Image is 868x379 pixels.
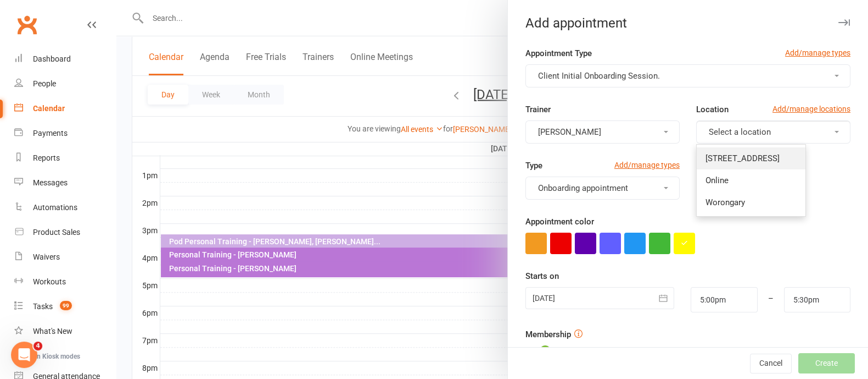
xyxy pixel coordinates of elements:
label: Starts on [525,270,559,283]
div: – [757,287,785,312]
a: Online [697,169,805,191]
a: Reports [14,146,116,171]
a: Workouts [14,270,116,294]
label: Type [525,159,542,172]
label: Membership [525,328,571,341]
a: People [14,72,116,96]
span: Onboarding appointment [538,183,628,193]
span: 4 [33,342,42,350]
span: [PERSON_NAME] [538,127,601,137]
a: Dashboard [14,47,116,72]
div: Workouts [33,277,66,286]
a: Product Sales [14,220,116,245]
label: Trainer [525,103,551,116]
a: Add/manage types [785,47,850,59]
a: Worongary [697,191,805,213]
span: [STREET_ADDRESS] [705,153,780,163]
a: Tasks 99 [14,294,116,319]
div: Automations [33,203,77,212]
button: Cancel [750,354,792,373]
div: Payments [33,129,68,138]
a: [STREET_ADDRESS] [697,147,805,169]
a: Messages [14,171,116,195]
div: Reports [33,153,60,162]
div: Require active membership for members? [561,345,714,359]
span: Online [705,175,729,185]
span: Client Initial Onboarding Session. [538,71,660,81]
a: What's New [14,319,116,344]
span: 99 [60,301,72,310]
label: Appointment color [525,215,594,228]
a: Automations [14,195,116,220]
label: Location [696,103,729,116]
div: What's New [33,327,72,336]
a: Add/manage locations [772,103,850,115]
a: Add/manage types [614,159,680,171]
a: Waivers [14,245,116,270]
div: Calendar [33,104,65,113]
button: Onboarding appointment [525,177,680,200]
div: Messages [33,178,68,187]
button: [PERSON_NAME] [525,120,680,144]
div: Dashboard [33,54,71,63]
span: Worongary [705,197,745,207]
iframe: Intercom live chat [11,342,37,368]
div: Waivers [33,252,60,261]
div: People [33,79,56,88]
a: Clubworx [13,11,41,39]
button: Client Initial Onboarding Session. [525,64,850,87]
label: Appointment Type [525,47,592,60]
div: Tasks [33,302,53,311]
a: Calendar [14,96,116,121]
div: Product Sales [33,228,80,237]
button: Select a location [696,120,850,144]
span: Select a location [709,127,771,137]
div: Add appointment [508,15,868,31]
a: Payments [14,121,116,146]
